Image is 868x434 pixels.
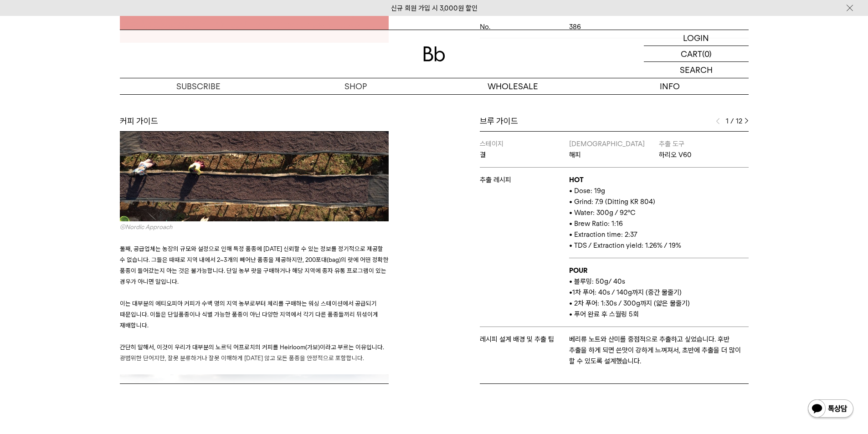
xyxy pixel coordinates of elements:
img: 카카오톡 채널 1:1 채팅 버튼 [807,398,854,420]
p: 하리오 V60 [659,149,749,160]
span: / [730,116,734,127]
span: • 푸어 완료 후 스월링 5회 [569,310,639,318]
p: • TDS / Extraction yield: 1.26% / 19% [569,240,748,251]
span: 1 [724,116,729,127]
img: 77f68b1c04189c1ca4a8007a9bc88d39_153252.jpg [120,70,389,221]
span: 이는 대부분의 에티오피아 커피가 수백 명의 지역 농부로부터 체리를 구매하는 워싱 스테이션에서 공급되기 때문입니다. 이들은 단일품종이나 식별 가능한 품종이 아닌 다양한 지역에서... [120,300,378,329]
b: HOT [569,176,584,184]
p: 결 [480,149,570,160]
span: 12 [736,116,740,127]
p: (0) [702,46,712,61]
p: WHOLESALE [434,78,591,94]
a: SHOP [277,78,434,94]
a: LOGIN [644,30,749,46]
p: • Extraction time: 2:37 [569,229,748,240]
p: • [569,287,748,298]
p: • Grind: 7.9 (Ditting KR 804) [569,196,748,207]
span: 둘째, 공급업체는 농장의 규모와 설정으로 인해 특정 품종에 [DATE] 신뢰할 수 있는 정보를 정기적으로 제공할 수 없습니다. 그들은 때때로 지역 내에서 2~3개의 빼어난 품... [120,245,389,285]
i: ©Nordic Approach [120,223,172,230]
span: • 2차 푸어: 1:30s / 300g까지 (얇은 물줄기) [569,299,690,307]
p: LOGIN [683,30,709,46]
a: 신규 회원 가입 시 3,000원 할인 [391,4,478,12]
p: INFO [591,78,749,94]
p: SEARCH [680,62,713,78]
a: CART (0) [644,46,749,62]
p: 추출 레시피 [480,174,570,185]
p: 해피 [569,149,659,160]
p: • Brew Ratio: 1:16 [569,218,748,229]
p: 레시피 설계 배경 및 추출 팁 [480,334,570,345]
span: / 40s [608,277,625,286]
span: 1차 푸어: 40s / 140g까지 (중간 물줄기) [572,288,682,296]
p: • Dose: 19g [569,185,748,196]
img: 로고 [423,46,445,61]
a: SUBSCRIBE [120,78,277,94]
p: • Water: 300g / 92°C [569,207,748,218]
span: [DEMOGRAPHIC_DATA] [569,140,645,148]
div: 커피 가이드 [120,116,389,127]
span: 간단히 말해서, 이것이 우리가 대부분의 노르딕 어프로치의 커피를 Heirloom(가보)이라고 부르는 이유입니다. 광범위한 단어지만, 잘못 분류하거나 잘못 이해하게 [DATE]... [120,343,384,362]
span: 추출 도구 [659,140,684,148]
p: CART [681,46,702,61]
div: 브루 가이드 [480,116,749,127]
p: • 블루밍: 50g [569,276,748,287]
span: 스테이지 [480,140,503,148]
p: 베리류 노트와 산미를 중점적으로 추출하고 싶었습니다. 후반 추출을 하게 되면 쓴맛이 강하게 느껴져서, 초반에 추출을 더 많이 할 수 있도록 설계했습니다. [569,334,748,367]
b: POUR [569,266,587,275]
